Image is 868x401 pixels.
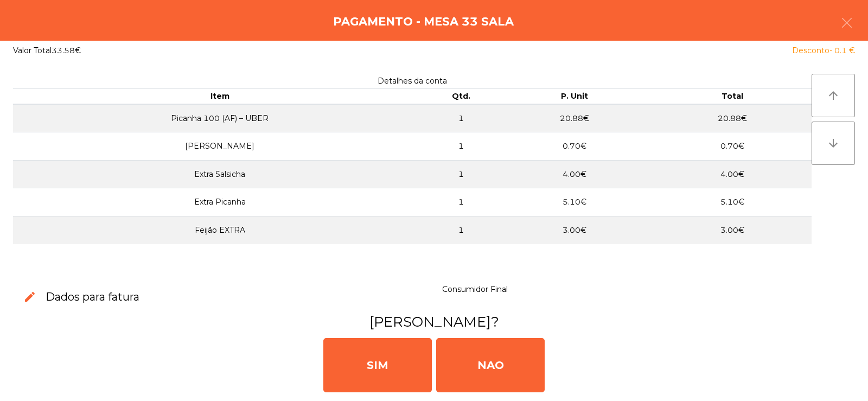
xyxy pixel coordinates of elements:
td: 5.10€ [495,188,653,217]
th: P. Unit [495,89,653,104]
td: Picanha 100 (AF) – UBER [13,104,426,132]
th: Qtd. [426,89,495,104]
i: arrow_downward [827,137,840,150]
div: Desconto [792,45,855,56]
td: Extra Salsicha [13,160,426,188]
span: Detalhes da conta [378,76,447,86]
td: 1 [426,188,495,217]
td: 1 [426,104,495,132]
td: 5.10€ [654,188,812,217]
h4: Pagamento - Mesa 33 Sala [333,14,514,30]
div: SIM [323,338,432,392]
button: arrow_upward [812,74,855,117]
th: Total [654,89,812,104]
td: [PERSON_NAME] [13,132,426,161]
td: 0.70€ [495,132,653,161]
th: Item [13,89,426,104]
td: 3.00€ [495,217,653,244]
td: 1 [426,160,495,188]
h3: Dados para fatura [46,289,139,304]
span: 33.58€ [52,46,81,55]
span: - 0.1 € [829,46,855,55]
div: NAO [436,338,545,392]
td: 1 [426,132,495,161]
td: 20.88€ [495,104,653,132]
i: arrow_upward [827,89,840,102]
td: Extra Picanha [13,188,426,217]
td: 0.70€ [654,132,812,161]
button: arrow_downward [812,122,855,165]
td: 4.00€ [654,160,812,188]
td: 4.00€ [495,160,653,188]
td: 1 [426,217,495,244]
td: 3.00€ [654,217,812,244]
span: Valor Total [13,46,52,55]
span: Consumidor Final [442,284,508,294]
h3: [PERSON_NAME]? [12,312,856,332]
button: edit [15,282,46,313]
td: Feijão EXTRA [13,217,426,244]
span: edit [23,290,36,303]
td: 20.88€ [654,104,812,132]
